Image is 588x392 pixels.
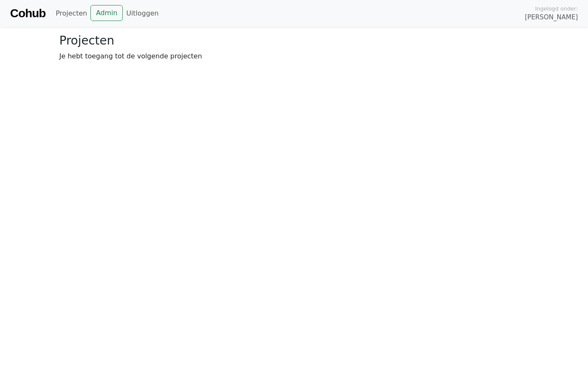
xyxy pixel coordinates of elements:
a: Projecten [52,5,90,22]
span: [PERSON_NAME] [525,13,578,22]
a: Uitloggen [123,5,162,22]
a: Cohub [10,3,45,24]
p: Je hebt toegang tot de volgende projecten [59,51,529,61]
h3: Projecten [59,34,529,48]
a: Admin [90,5,123,21]
span: Ingelogd onder: [535,5,578,13]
